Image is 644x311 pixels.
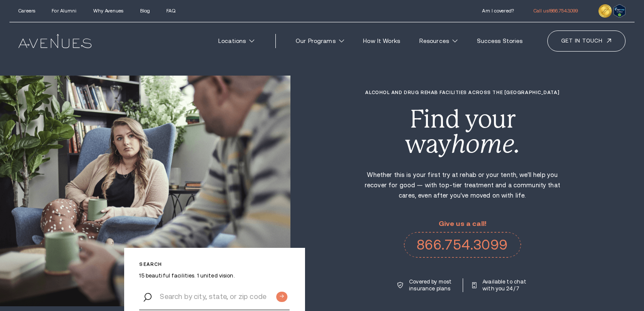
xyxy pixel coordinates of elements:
[364,170,561,201] p: Whether this is your first try at rehab or your tenth, we'll help you recover for good — with top...
[482,8,513,13] a: Am I covered?
[547,30,626,51] a: Get in touch
[472,278,527,292] a: Available to chat with you 24/7
[364,90,561,95] h1: Alcohol and Drug Rehab Facilities across the [GEOGRAPHIC_DATA]
[364,107,561,156] div: Find your way
[139,262,290,267] p: Search
[93,8,123,13] a: Why Avenues
[52,8,76,13] a: For Alumni
[139,272,290,279] p: 15 beautiful facilities. 1 united vision.
[482,278,527,292] p: Available to chat with you 24/7
[613,4,626,17] img: Verify Approval for www.avenuesrecovery.com
[613,6,626,13] a: Verify LegitScript Approval for www.avenuesrecovery.com
[166,8,175,13] a: FAQ
[404,220,521,228] p: Give us a call!
[356,33,407,49] a: How It Works
[469,33,530,49] a: Success Stories
[18,8,35,13] a: Careers
[139,283,290,310] input: Search by city, state, or zip code
[276,292,287,302] input: Submit
[404,232,521,258] a: 866.754.3099
[409,278,454,292] p: Covered by most insurance plans
[534,8,578,13] a: Call us!866.754.3099
[211,33,262,49] a: Locations
[288,33,351,49] a: Our Programs
[140,8,150,13] a: Blog
[550,8,578,13] span: 866.754.3099
[397,278,454,292] a: Covered by most insurance plans
[412,33,465,49] a: Resources
[451,130,520,159] i: home.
